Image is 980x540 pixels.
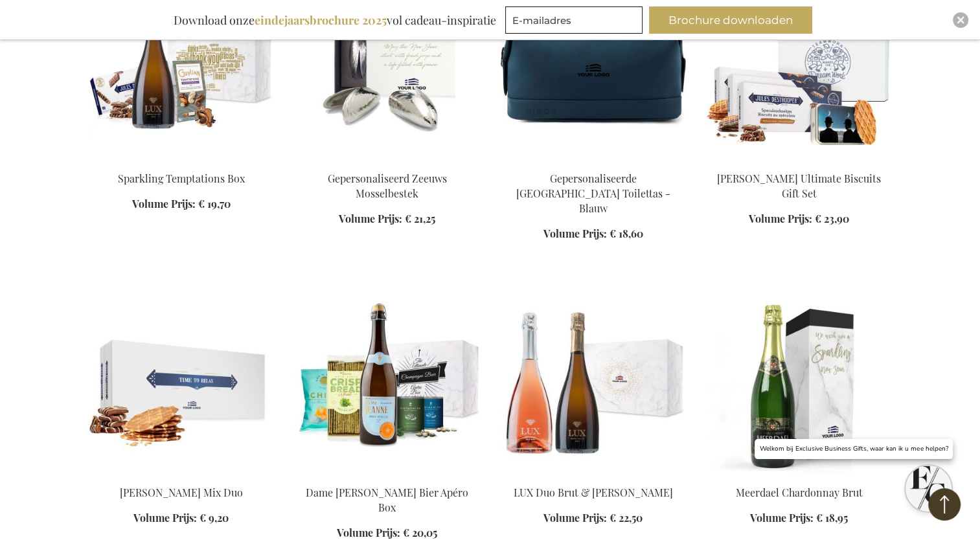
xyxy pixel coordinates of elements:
[339,212,435,227] a: Volume Prijs: € 21,25
[132,197,231,212] a: Volume Prijs: € 19,70
[816,511,848,524] span: € 18,95
[199,511,229,524] span: € 9,20
[120,486,243,499] a: [PERSON_NAME] Mix Duo
[501,469,686,482] a: LUX Duo Brut & Rosa Gift Box
[118,172,245,185] a: Sparkling Temptations Box
[707,293,892,475] img: Meerdael Chardonnay gift tube
[543,227,643,242] a: Volume Prijs: € 18,60
[505,6,646,38] form: marketing offers and promotions
[255,12,387,28] b: eindejaarsbrochure 2025
[89,155,274,168] a: Sparkling Temptations Bpx Sparkling Temptations Box
[750,511,848,526] a: Volume Prijs: € 18,95
[957,16,964,24] img: Close
[132,197,196,210] span: Volume Prijs:
[501,155,686,168] a: Personalised Baltimore Toiletry Bag - Blue
[168,6,502,34] div: Download onze vol cadeau-inspiratie
[198,197,231,210] span: € 19,70
[295,155,480,168] a: Personalised Zeeland Mussel Cutlery Gepersonaliseerd Zeeuws Mosselbestek
[514,486,673,499] a: LUX Duo Brut & [PERSON_NAME]
[133,511,229,526] a: Volume Prijs: € 9,20
[403,526,437,539] span: € 20,05
[89,293,274,475] img: Jules Destrooper Mix Duo
[133,511,197,524] span: Volume Prijs:
[707,469,892,482] a: Meerdael Chardonnay gift tube
[89,469,274,482] a: Jules Destrooper Mix Duo
[505,6,643,34] input: E-mailadres
[516,172,670,215] a: Gepersonaliseerde [GEOGRAPHIC_DATA] Toilettas - Blauw
[736,486,863,499] a: Meerdael Chardonnay Brut
[328,172,447,200] a: Gepersonaliseerd Zeeuws Mosselbestek
[953,12,968,28] div: Close
[543,511,643,526] a: Volume Prijs: € 22,50
[543,227,607,240] span: Volume Prijs:
[750,511,814,524] span: Volume Prijs:
[610,227,643,240] span: € 18,60
[405,212,435,225] span: € 21,25
[339,212,402,225] span: Volume Prijs:
[543,511,607,524] span: Volume Prijs:
[295,469,480,482] a: Dame Jeanne Champagne Beer Apéro Box
[306,486,468,514] a: Dame [PERSON_NAME] Bier Apéro Box
[649,6,812,34] button: Brochure downloaden
[337,526,400,539] span: Volume Prijs:
[501,293,686,475] img: LUX Duo Brut & Rosa Gift Box
[295,293,480,475] img: Dame Jeanne Champagne Beer Apéro Box
[610,511,643,524] span: € 22,50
